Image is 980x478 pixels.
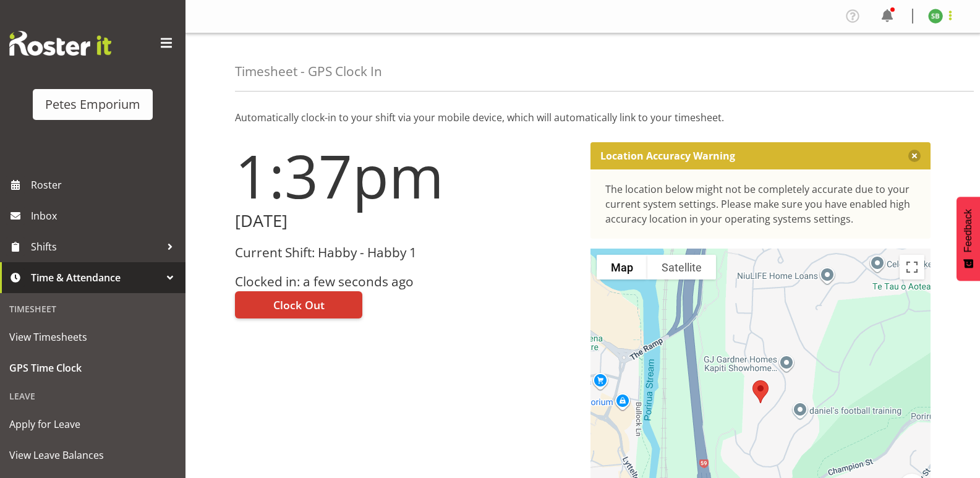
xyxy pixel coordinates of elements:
[957,197,980,281] button: Feedback - Show survey
[31,237,161,256] span: Shifts
[235,64,382,79] h4: Timesheet - GPS Clock In
[235,291,362,318] button: Clock Out
[9,31,111,56] img: Rosterit website logo
[3,296,182,322] div: Timesheet
[900,255,924,280] button: Toggle fullscreen view
[235,245,576,260] h3: Current Shift: Habby - Habby 1
[31,268,161,287] span: Time & Attendance
[235,110,931,125] p: Automatically clock-in to your shift via your mobile device, which will automatically link to you...
[235,211,576,231] h2: [DATE]
[31,176,179,194] span: Roster
[3,383,182,409] div: Leave
[235,142,576,209] h1: 1:37pm
[3,352,182,383] a: GPS Time Clock
[928,9,943,23] img: stephanie-burden9828.jpg
[597,255,647,280] button: Show street map
[45,95,140,114] div: Petes Emporium
[273,297,325,313] span: Clock Out
[605,182,916,226] div: The location below might not be completely accurate due to your current system settings. Please m...
[908,150,921,162] button: Close message
[9,415,176,433] span: Apply for Leave
[9,359,176,377] span: GPS Time Clock
[9,446,176,464] span: View Leave Balances
[600,150,735,162] p: Location Accuracy Warning
[3,322,182,352] a: View Timesheets
[963,209,974,252] span: Feedback
[3,409,182,440] a: Apply for Leave
[647,255,716,280] button: Show satellite imagery
[31,207,179,225] span: Inbox
[235,275,576,289] h3: Clocked in: a few seconds ago
[3,440,182,471] a: View Leave Balances
[9,328,176,346] span: View Timesheets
